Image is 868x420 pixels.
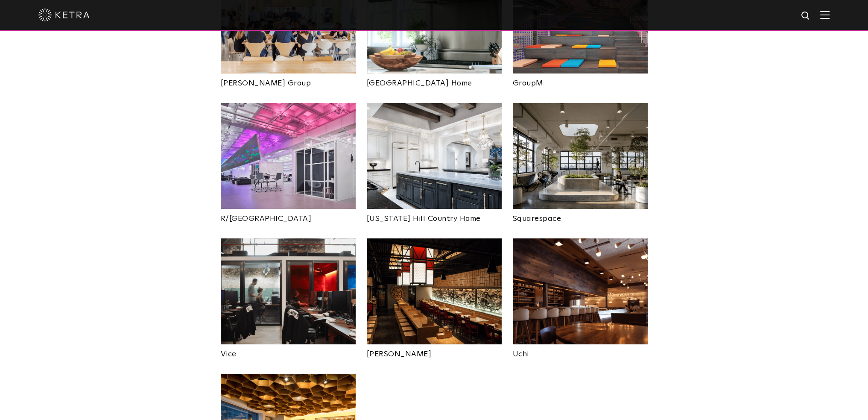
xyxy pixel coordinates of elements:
a: [PERSON_NAME] Group [221,73,356,87]
a: [PERSON_NAME] [367,344,502,358]
a: [GEOGRAPHIC_DATA] Home [367,73,502,87]
a: Squarespace [513,209,648,223]
img: New-Project-Page-hero-(3x)_0025_2016_LumenArch_Vice0339 [221,238,356,344]
a: GroupM [513,73,648,87]
img: New-Project-Page-hero-(3x)_0007_RAMEN_TATSU_YA_KETRA-13 [367,238,502,344]
img: New-Project-Page-hero-(3x)_0012_MB20160507_SQSP_IMG_5312 [513,103,648,209]
a: R/[GEOGRAPHIC_DATA] [221,209,356,223]
img: Hamburger%20Nav.svg [820,11,830,19]
img: New-Project-Page-hero-(3x)_0006_RGA-Tillotson-Muggenborg-11 [221,103,356,209]
img: New-Project-Page-hero-(3x)_0001_UCHI_SPACE_EDITED-29 [513,238,648,344]
a: Vice [221,344,356,358]
img: search icon [801,11,811,21]
img: ketra-logo-2019-white [38,9,90,21]
img: New-Project-Page-hero-(3x)_0017_Elledge_Kitchen_PistonDesign [367,103,502,209]
a: Uchi [513,344,648,358]
a: [US_STATE] Hill Country Home [367,209,502,223]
